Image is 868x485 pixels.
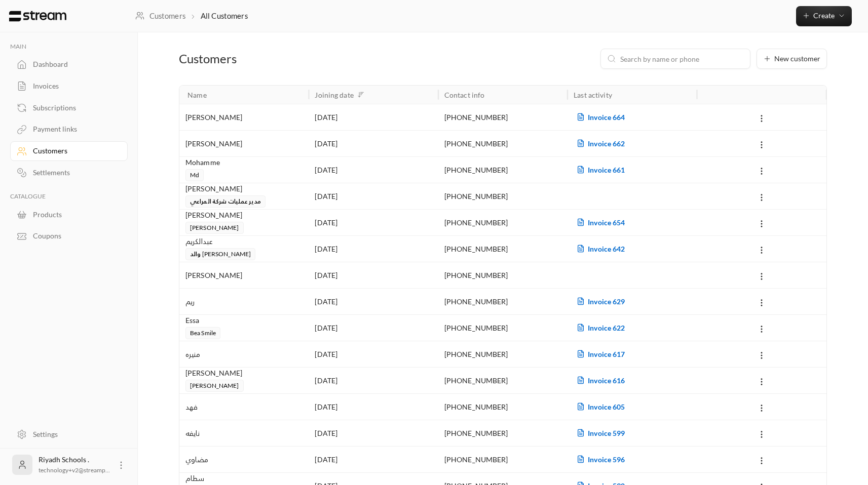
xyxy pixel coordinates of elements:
[574,350,625,358] span: Invoice 617
[185,210,303,221] div: [PERSON_NAME]
[574,376,625,385] span: Invoice 616
[33,210,115,220] div: Products
[315,341,432,367] div: [DATE]
[33,103,115,113] div: Subscriptions
[444,341,561,367] div: [PHONE_NUMBER]
[185,157,303,168] div: Mohamme
[574,297,625,306] span: Invoice 629
[315,368,432,393] div: [DATE]
[774,55,820,62] span: New customer
[444,262,561,288] div: [PHONE_NUMBER]
[185,262,303,288] div: [PERSON_NAME]
[574,402,625,411] span: Invoice 605
[315,104,432,130] div: [DATE]
[33,429,115,439] div: Settings
[574,324,625,332] span: Invoice 622
[185,473,303,484] div: سطام
[185,236,303,247] div: عبدالكريم
[315,131,432,156] div: [DATE]
[444,131,561,156] div: [PHONE_NUMBER]
[135,10,185,21] a: Customers
[444,210,561,235] div: [PHONE_NUMBER]
[185,368,303,379] div: [PERSON_NAME]
[574,91,612,99] div: Last activity
[10,424,128,444] a: Settings
[10,163,128,183] a: Settlements
[185,289,303,314] div: ريم
[10,43,128,51] p: MAIN
[185,222,244,234] span: [PERSON_NAME]
[10,119,128,139] a: Payment links
[796,6,852,26] button: Create
[574,218,625,227] span: Invoice 654
[10,76,128,96] a: Invoices
[315,210,432,235] div: [DATE]
[574,166,625,174] span: Invoice 661
[620,53,744,64] input: Search by name or phone
[39,455,110,475] div: Riyadh Schools .
[185,420,303,446] div: نايفه
[185,131,303,156] div: [PERSON_NAME]
[444,104,561,130] div: [PHONE_NUMBER]
[33,146,115,156] div: Customers
[201,10,248,21] p: All Customers
[185,315,303,326] div: Essa
[444,368,561,393] div: [PHONE_NUMBER]
[33,231,115,241] div: Coupons
[574,455,625,464] span: Invoice 596
[315,262,432,288] div: [DATE]
[574,113,625,122] span: Invoice 664
[33,59,115,69] div: Dashboard
[185,380,244,392] span: [PERSON_NAME]
[185,104,303,130] div: [PERSON_NAME]
[33,81,115,91] div: Invoices
[574,139,625,148] span: Invoice 662
[444,394,561,420] div: [PHONE_NUMBER]
[185,183,303,194] div: [PERSON_NAME]
[10,98,128,117] a: Subscriptions
[315,183,432,209] div: [DATE]
[185,341,303,367] div: منيره
[185,447,303,472] div: مضاوي
[444,420,561,446] div: [PHONE_NUMBER]
[179,51,388,67] div: Customers
[315,420,432,446] div: [DATE]
[315,289,432,314] div: [DATE]
[813,11,835,20] span: Create
[39,466,110,474] span: technology+v2@streamp...
[444,157,561,183] div: [PHONE_NUMBER]
[444,183,561,209] div: [PHONE_NUMBER]
[10,55,128,74] a: Dashboard
[315,315,432,341] div: [DATE]
[315,91,353,99] div: Joining date
[185,169,204,181] span: Md
[315,394,432,420] div: [DATE]
[757,49,827,69] button: New customer
[185,327,220,339] span: Bea Smile
[444,236,561,262] div: [PHONE_NUMBER]
[187,91,207,99] div: Name
[444,447,561,472] div: [PHONE_NUMBER]
[574,429,625,437] span: Invoice 599
[10,226,128,246] a: Coupons
[315,157,432,183] div: [DATE]
[10,141,128,161] a: Customers
[185,248,255,260] span: والد [PERSON_NAME]
[10,205,128,224] a: Products
[315,447,432,472] div: [DATE]
[8,11,67,22] img: Logo
[33,124,115,134] div: Payment links
[10,192,128,200] p: CATALOGUE
[315,236,432,262] div: [DATE]
[185,394,303,420] div: فهد
[185,195,266,208] span: مدير عمليات شركة المراعي
[33,168,115,178] div: Settlements
[444,91,484,99] div: Contact info
[355,89,367,101] button: Sort
[444,289,561,314] div: [PHONE_NUMBER]
[135,10,248,21] nav: breadcrumb
[444,315,561,341] div: [PHONE_NUMBER]
[574,245,625,253] span: Invoice 642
